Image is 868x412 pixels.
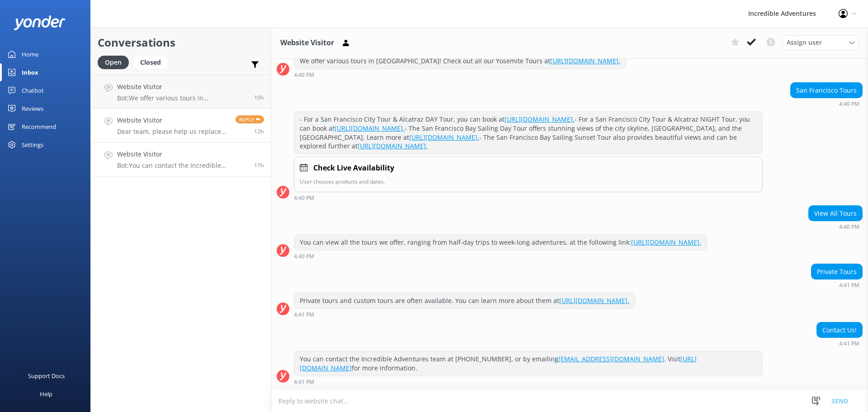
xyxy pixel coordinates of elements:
div: Sep 28 2025 03:41pm (UTC -07:00) America/Los_Angeles [816,340,863,346]
h4: Website Visitor [117,82,247,92]
a: Open [98,57,133,67]
span: Sep 28 2025 08:22pm (UTC -07:00) America/Los_Angeles [254,128,264,135]
div: You can contact the Incredible Adventures team at [PHONE_NUMBER], or by emailing . Visit for more... [294,351,762,375]
h3: Website Visitor [280,37,334,49]
span: Sep 28 2025 10:29pm (UTC -07:00) America/Los_Angeles [254,94,264,101]
a: Website VisitorDear team, please help us replace this guest to 9/30 Yosemite Day Tour . thanks!Re... [91,109,271,142]
div: Private tours and custom tours are often available. You can learn more about them at [294,293,635,308]
strong: 4:40 PM [294,254,314,259]
h4: Website Visitor [117,115,229,125]
strong: 4:40 PM [839,101,859,107]
div: Assign User [782,35,859,50]
div: Sep 28 2025 03:40pm (UTC -07:00) America/Los_Angeles [294,253,707,259]
span: Reply [236,115,264,123]
a: [URL][DOMAIN_NAME]. [505,115,575,123]
div: San Francisco Tours [791,83,862,98]
div: Chatbot [22,81,44,99]
a: [URL][DOMAIN_NAME]. [358,142,428,150]
a: [EMAIL_ADDRESS][DOMAIN_NAME] [558,355,664,363]
a: Website VisitorBot:You can contact the Incredible Adventures team at [PHONE_NUMBER], or by emaili... [91,142,271,176]
strong: 4:40 PM [294,72,314,78]
div: - For a San Francisco City Tour & Alcatraz DAY Tour, you can book at - For a San Francisco City T... [294,112,762,153]
div: Recommend [22,118,56,136]
div: We offer various tours in [GEOGRAPHIC_DATA]! Check out all our Yosemite Tours at [294,53,626,69]
p: User chooses products and dates. [300,177,757,186]
div: Sep 28 2025 03:41pm (UTC -07:00) America/Los_Angeles [294,379,763,385]
span: Assign user [787,38,822,47]
div: View All Tours [809,206,862,221]
span: Sep 28 2025 03:41pm (UTC -07:00) America/Los_Angeles [254,161,264,169]
img: yonder-white-logo.png [14,15,66,30]
div: Sep 28 2025 03:41pm (UTC -07:00) America/Los_Angeles [294,311,635,317]
strong: 4:41 PM [294,379,314,385]
strong: 4:40 PM [294,195,314,201]
a: Website VisitorBot:We offer various tours in [GEOGRAPHIC_DATA]! Check out all our Yosemite Tours ... [91,75,271,109]
p: Bot: We offer various tours in [GEOGRAPHIC_DATA]! Check out all our Yosemite Tours at [URL][DOMAI... [117,94,247,102]
div: Private Tours [811,264,862,279]
div: Contact Us! [817,322,862,338]
h2: Conversations [98,34,264,51]
strong: 4:40 PM [839,224,859,230]
p: Bot: You can contact the Incredible Adventures team at [PHONE_NUMBER], or by emailing [EMAIL_ADDR... [117,161,247,170]
div: Sep 28 2025 03:40pm (UTC -07:00) America/Los_Angeles [294,194,763,201]
a: [URL][DOMAIN_NAME]. [631,238,701,246]
p: Dear team, please help us replace this guest to 9/30 Yosemite Day Tour . thanks! [117,128,229,136]
a: [URL][DOMAIN_NAME]. [559,296,629,305]
div: Settings [22,136,43,154]
strong: 4:41 PM [839,283,859,288]
strong: 4:41 PM [294,312,314,317]
div: Inbox [22,63,38,81]
a: [URL][DOMAIN_NAME]. [409,133,479,142]
div: Open [98,56,129,69]
div: Home [22,45,38,63]
div: You can view all the tours we offer, ranging from half-day trips to week-long adventures, at the ... [294,235,707,250]
div: Closed [133,56,168,69]
div: Help [40,385,52,403]
div: Support Docs [28,367,65,385]
div: Sep 28 2025 03:40pm (UTC -07:00) America/Los_Angeles [808,223,863,230]
div: Reviews [22,99,43,118]
strong: 4:41 PM [839,341,859,346]
h4: Check Live Availability [313,162,394,174]
div: Sep 28 2025 03:40pm (UTC -07:00) America/Los_Angeles [790,100,863,107]
a: [URL][DOMAIN_NAME] [300,355,697,372]
div: Sep 28 2025 03:40pm (UTC -07:00) America/Los_Angeles [294,71,626,78]
a: Closed [133,57,172,67]
div: Sep 28 2025 03:41pm (UTC -07:00) America/Los_Angeles [811,282,863,288]
h4: Website Visitor [117,149,247,159]
a: [URL][DOMAIN_NAME]. [550,57,620,65]
a: [URL][DOMAIN_NAME]. [335,124,405,133]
